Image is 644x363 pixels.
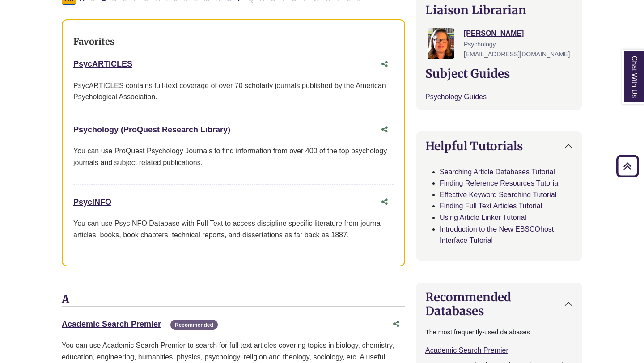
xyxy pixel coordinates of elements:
span: [EMAIL_ADDRESS][DOMAIN_NAME] [464,51,570,58]
button: Share this database [376,56,394,73]
a: Finding Full Text Articles Tutorial [440,202,542,210]
a: Academic Search Premier [425,346,508,354]
a: Back to Top [613,160,642,172]
a: Academic Search Premier [62,320,161,329]
div: You can use PsycINFO Database with Full Text to access discipline specific literature from journa... [73,218,394,241]
a: Psychology (ProQuest Research Library) [73,125,230,134]
p: The most frequently-used databases [425,327,573,338]
a: Finding Reference Resources Tutorial [440,179,560,187]
a: Searching Article Databases Tutorial [440,168,555,176]
h2: Liaison Librarian [425,3,573,17]
img: Jessica Moore [428,28,454,59]
a: PsycARTICLES [73,59,132,68]
a: Using Article Linker Tutorial [440,214,526,221]
span: Recommended [170,320,218,330]
a: Introduction to the New EBSCOhost Interface Tutorial [440,225,554,245]
a: [PERSON_NAME] [464,30,524,37]
button: Share this database [376,121,394,138]
a: Psychology Guides [425,93,487,101]
div: PsycARTICLES contains full-text coverage of over 70 scholarly journals published by the American ... [73,80,394,103]
h3: Favorites [73,36,394,47]
h2: Subject Guides [425,67,573,80]
h3: A [62,293,405,307]
button: Share this database [376,194,394,211]
button: Share this database [387,316,405,333]
button: Helpful Tutorials [416,132,582,160]
p: You can use ProQuest Psychology Journals to find information from over 400 of the top psychology ... [73,145,394,168]
a: PsycINFO [73,198,111,207]
a: Effective Keyword Searching Tutorial [440,191,556,198]
button: Recommended Databases [416,283,582,325]
span: Psychology [464,41,496,48]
